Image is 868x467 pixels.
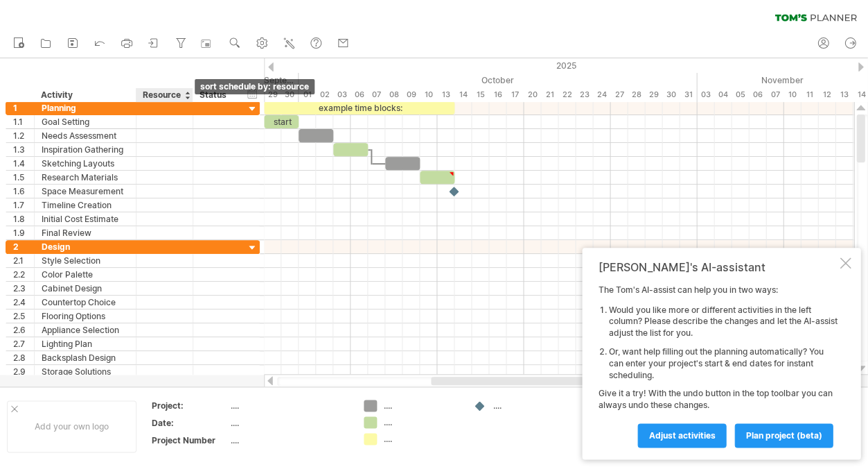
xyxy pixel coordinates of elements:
div: 2.8 [13,351,34,364]
div: Style Selection [42,254,129,267]
div: Color Palette [42,268,129,281]
div: Status [200,88,230,102]
div: 1.8 [13,212,34,226]
div: Countertop Choice [42,296,129,309]
div: Wednesday, 8 October 2025 [385,87,402,102]
div: 2.2 [13,268,34,281]
div: Thursday, 9 October 2025 [402,87,420,102]
div: Wednesday, 22 October 2025 [558,87,576,102]
div: Wednesday, 5 November 2025 [732,87,749,102]
div: Needs Assessment [42,129,129,142]
a: Adjust activities [637,423,726,448]
div: Thursday, 13 November 2025 [835,87,853,102]
div: .... [384,400,459,411]
div: 2 [13,240,34,253]
div: Thursday, 23 October 2025 [576,87,593,102]
div: Appliance Selection [42,323,129,337]
div: Planning [42,101,129,114]
div: 2.6 [13,323,34,337]
div: 1.3 [13,143,34,156]
div: Friday, 7 November 2025 [766,87,783,102]
div: Flooring Options [42,309,129,323]
div: Friday, 3 October 2025 [333,87,351,102]
span: Adjust activities [648,430,715,441]
div: Monday, 29 September 2025 [264,87,281,102]
div: Thursday, 30 October 2025 [662,87,680,102]
div: Inspiration Gathering [42,143,129,156]
div: .... [384,416,459,428]
div: Tuesday, 4 November 2025 [714,87,732,102]
li: Would you like more or different activities in the left column? Please describe the changes and l... [608,305,837,339]
div: Lighting Plan [42,337,129,350]
div: 2.3 [13,282,34,295]
div: Date: [152,417,228,429]
span: plan project (beta) [745,430,822,441]
div: Timeline Creation [42,198,129,212]
div: Monday, 27 October 2025 [610,87,628,102]
div: The Tom's AI-assist can help you in two ways: Give it a try! With the undo button in the top tool... [598,285,837,447]
div: Add your own logo [7,400,136,452]
div: Tuesday, 14 October 2025 [454,87,472,102]
div: 2.7 [13,337,34,350]
div: 1.5 [13,171,34,184]
div: Resource [143,88,185,102]
div: 1.9 [13,226,34,239]
div: 1.7 [13,198,34,212]
div: [PERSON_NAME]'s AI-assistant [598,260,837,274]
div: Cabinet Design [42,282,129,295]
div: Tuesday, 7 October 2025 [368,87,385,102]
div: Sketching Layouts [42,157,129,170]
div: Wednesday, 1 October 2025 [299,87,316,102]
div: .... [231,434,347,446]
div: Final Review [42,226,129,239]
div: example time blocks: [264,101,454,114]
div: .... [384,433,459,445]
div: Tuesday, 21 October 2025 [541,87,558,102]
div: Project Number [152,434,228,446]
div: Monday, 3 November 2025 [697,87,714,102]
div: .... [231,417,347,429]
div: 1.4 [13,157,34,170]
div: 1 [13,101,34,114]
div: Project: [152,400,228,411]
li: Or, want help filling out the planning automatically? You can enter your project's start & end da... [608,346,837,381]
div: Tuesday, 28 October 2025 [628,87,645,102]
div: Friday, 10 October 2025 [420,87,437,102]
div: start [264,115,299,128]
div: Storage Solutions [42,365,129,378]
div: 2.5 [13,309,34,323]
div: Wednesday, 29 October 2025 [645,87,662,102]
div: Thursday, 6 November 2025 [749,87,766,102]
div: Initial Cost Estimate [42,212,129,226]
div: Space Measurement [42,185,129,198]
div: Friday, 17 October 2025 [506,87,524,102]
div: Wednesday, 15 October 2025 [472,87,489,102]
div: Wednesday, 12 November 2025 [818,87,835,102]
div: .... [231,400,347,411]
div: 2.4 [13,296,34,309]
div: October 2025 [299,73,697,87]
div: 1.6 [13,185,34,198]
div: Backsplash Design [42,351,129,364]
div: Monday, 13 October 2025 [437,87,454,102]
div: Thursday, 16 October 2025 [489,87,506,102]
div: sort schedule by: resource [195,79,315,94]
a: plan project (beta) [734,423,833,448]
div: Monday, 6 October 2025 [351,87,368,102]
div: Monday, 20 October 2025 [524,87,541,102]
div: 1.2 [13,129,34,142]
div: Design [42,240,129,253]
div: 2.1 [13,254,34,267]
div: Monday, 10 November 2025 [783,87,801,102]
div: .... [493,400,569,411]
div: Tuesday, 30 September 2025 [281,87,299,102]
div: 2.9 [13,365,34,378]
div: Goal Setting [42,115,129,128]
div: Tuesday, 11 November 2025 [801,87,818,102]
div: Friday, 24 October 2025 [593,87,610,102]
div: Research Materials [42,171,129,184]
div: 1.1 [13,115,34,128]
div: Activity [41,88,128,102]
div: Thursday, 2 October 2025 [316,87,333,102]
div: Friday, 31 October 2025 [680,87,697,102]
